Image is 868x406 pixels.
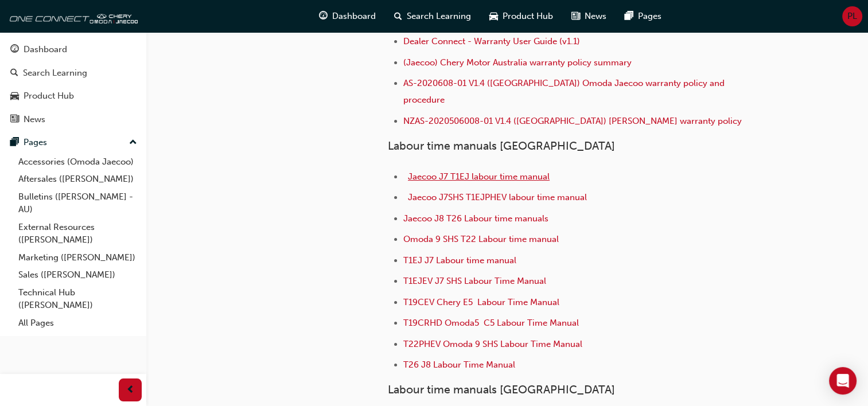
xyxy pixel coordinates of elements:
[403,360,515,370] a: T26 J8 Labour Time Manual
[14,314,142,332] a: All Pages
[10,91,19,101] span: car-icon
[14,249,142,267] a: Marketing ([PERSON_NAME])
[14,153,142,171] a: Accessories (Omoda Jaecoo)
[24,113,45,126] div: News
[14,284,142,314] a: Technical Hub ([PERSON_NAME])
[10,68,18,79] span: search-icon
[10,115,19,125] span: news-icon
[5,37,142,132] button: DashboardSearch LearningProduct HubNews
[129,135,137,150] span: up-icon
[14,188,142,218] a: Bulletins ([PERSON_NAME] - AU)
[829,367,857,395] div: Open Intercom Messenger
[847,10,857,23] span: PL
[5,132,142,153] button: Pages
[408,171,550,182] a: Jaecoo J7 T1EJ labour time manual
[403,234,559,244] a: Omoda 9 SHS T22 Labour time manual
[23,67,87,80] div: Search Learning
[403,36,580,46] a: Dealer Connect - Warranty User Guide (v1.1)
[616,5,671,28] a: pages-iconPages
[407,10,471,23] span: Search Learning
[5,85,142,107] a: Product Hub
[14,218,142,249] a: External Resources ([PERSON_NAME])
[5,39,142,60] a: Dashboard
[842,6,862,26] button: PL
[332,10,376,23] span: Dashboard
[403,297,559,307] a: T19CEV Chery E5 Labour Time Manual
[562,5,616,28] a: news-iconNews
[403,57,632,68] a: (Jaecoo) Chery Motor Australia warranty policy summary
[625,9,633,24] span: pages-icon
[403,213,548,224] a: Jaecoo J8 T26 Labour time manuals
[388,139,615,153] span: Labour time manuals [GEOGRAPHIC_DATA]
[403,339,582,349] a: T22PHEV Omoda 9 SHS Labour Time Manual
[489,9,498,24] span: car-icon
[24,136,47,149] div: Pages
[480,5,562,28] a: car-iconProduct Hub
[319,9,328,24] span: guage-icon
[126,383,135,397] span: prev-icon
[310,5,385,28] a: guage-iconDashboard
[571,9,580,24] span: news-icon
[503,10,553,23] span: Product Hub
[403,116,742,126] a: NZAS-2020506008-01 V1.4 ([GEOGRAPHIC_DATA]) [PERSON_NAME] warranty policy
[638,10,661,23] span: Pages
[408,192,587,202] a: Jaecoo J7SHS T1EJPHEV labour time manual
[14,266,142,284] a: Sales ([PERSON_NAME])
[14,170,142,188] a: Aftersales ([PERSON_NAME])
[403,318,579,328] a: T19CRHD Omoda5 C5 Labour Time Manual
[24,89,74,103] div: Product Hub
[403,255,516,266] a: T1EJ J7 Labour time manual
[10,138,19,148] span: pages-icon
[24,43,67,56] div: Dashboard
[6,5,138,28] img: oneconnect
[5,109,142,130] a: News
[385,5,480,28] a: search-iconSearch Learning
[585,10,606,23] span: News
[5,63,142,84] a: Search Learning
[394,9,402,24] span: search-icon
[403,78,727,105] a: AS-2020608-01 V1.4 ([GEOGRAPHIC_DATA]) Omoda Jaecoo warranty policy and procedure
[388,383,615,396] span: Labour time manuals [GEOGRAPHIC_DATA]
[403,276,546,286] a: T1EJEV J7 SHS Labour Time Manual
[10,45,19,55] span: guage-icon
